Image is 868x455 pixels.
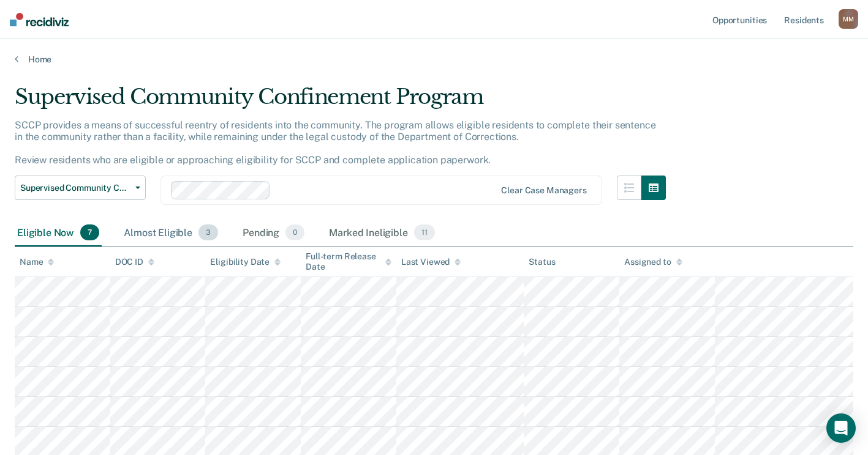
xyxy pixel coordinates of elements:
[198,224,218,240] span: 3
[285,224,304,240] span: 0
[240,220,307,246] div: Pending0
[10,13,69,26] img: Recidiviz
[15,220,102,246] div: Eligible Now7
[306,251,391,272] div: Full-term Release Date
[326,220,437,246] div: Marked Ineligible11
[401,257,461,267] div: Last Viewed
[15,54,853,65] a: Home
[826,413,856,443] div: Open Intercom Messenger
[839,9,858,29] div: M M
[210,257,281,267] div: Eligibility Date
[20,257,54,267] div: Name
[115,257,154,267] div: DOC ID
[414,224,435,240] span: 11
[839,9,858,29] button: MM
[624,257,682,267] div: Assigned to
[501,185,586,196] div: Clear case managers
[15,84,666,119] div: Supervised Community Confinement Program
[15,176,146,200] button: Supervised Community Confinement Program
[15,119,655,166] p: SCCP provides a means of successful reentry of residents into the community. The program allows e...
[529,257,555,267] div: Status
[20,183,130,193] span: Supervised Community Confinement Program
[121,220,221,246] div: Almost Eligible3
[80,224,99,240] span: 7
